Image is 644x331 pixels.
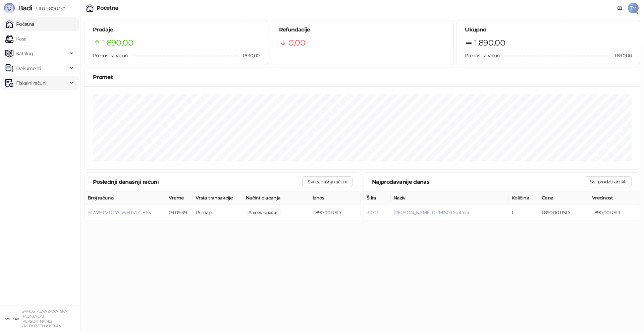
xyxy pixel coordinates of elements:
[166,191,193,204] th: Vreme
[93,73,632,81] div: Promet
[589,204,640,221] td: 1.890,00 RSD
[310,191,361,204] th: Iznos
[310,204,361,221] td: 1.890,00 RSD
[93,53,127,59] span: Prenos na račun
[585,176,632,187] button: Svi prodati artikli
[302,176,353,187] button: Svi današnji računi
[610,52,632,59] span: 1.890,00
[614,3,625,13] a: Dokumentacija
[5,312,19,325] img: 64x64-companyLogo-ae27db6e-dfce-48a1-b68e-83471bd1bffd.png
[93,26,260,34] h5: Prodaje
[243,191,310,204] th: Načini plaćanja
[85,191,166,204] th: Broj računa
[372,178,585,186] div: Najprodavanije danas
[509,204,539,221] td: 1
[16,62,41,75] span: Dokumenti
[193,204,243,221] td: Prodaja
[88,210,151,216] button: YGWHTVTC-YGWHTVTC-863
[32,6,65,12] span: 3.11.0-b80b730
[93,178,302,186] div: Poslednji današnji računi
[16,76,46,90] span: Fiskalni računi
[367,210,379,216] button: 31003
[5,32,26,46] a: Kasa
[391,191,509,204] th: Naziv
[18,4,32,12] span: Badi
[97,5,118,11] div: Početna
[288,36,305,49] span: 0,00
[5,17,34,31] a: Početna
[628,3,639,13] span: TM
[465,26,632,34] h5: Ukupno
[238,52,260,59] span: 1.890,00
[279,26,446,34] h5: Refundacije
[21,309,67,328] small: SAMOSTALNA ZANATSKA RADNJA CAT [PERSON_NAME] PREDUZETNIK KOVIN
[474,36,505,49] span: 1.890,00
[539,204,589,221] td: 1.890,00 RSD
[393,210,469,216] button: [PERSON_NAME] DPM150 Digitalni
[16,47,33,60] span: Katalog
[102,36,133,49] span: 1.890,00
[193,191,243,204] th: Vrsta transakcije
[4,3,15,13] img: Logo
[166,204,193,221] td: 09:09:39
[246,209,281,216] span: 1.890,00
[589,191,640,204] th: Vrednost
[364,191,391,204] th: Šifra
[465,53,499,59] span: Prenos na račun
[509,191,539,204] th: Količina
[539,191,589,204] th: Cena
